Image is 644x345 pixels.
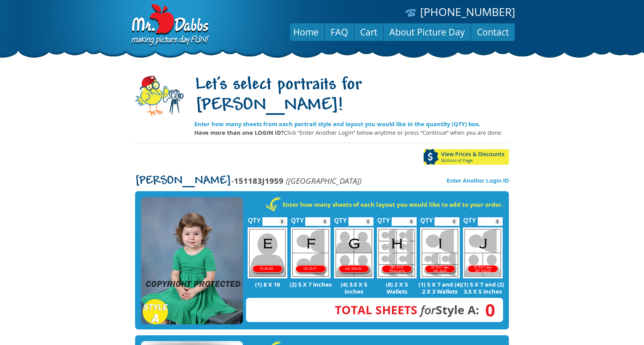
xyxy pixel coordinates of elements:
[463,209,476,228] label: QTY
[129,4,210,48] img: Dabbs Company
[194,128,509,137] p: Click “Enter Another Login” below anytime or press “Continue” when you are done.
[471,23,515,41] a: Contact
[325,23,354,41] a: FAQ
[377,209,390,228] label: QTY
[246,281,289,288] p: (1) 8 X 10
[461,281,505,295] p: (1) 5 X 7 and (2) 3.5 X 5 inches
[447,178,509,184] a: Enter Another Login ID
[194,120,480,128] strong: Enter how many sheets from each portrait style and layout you would like in the quantity (QTY) box.
[377,227,417,278] img: H
[335,302,479,318] strong: Style A:
[420,4,515,19] a: [PHONE_NUMBER]
[287,23,324,41] a: Home
[420,227,460,278] img: I
[291,227,331,278] img: F
[384,23,471,41] a: About Picture Day
[334,227,374,278] img: G
[234,175,283,186] strong: 151183J1959
[194,75,509,116] h1: Let's select portraits for [PERSON_NAME]!
[441,158,509,163] span: Bottom of Page
[248,209,261,228] label: QTY
[463,227,503,278] img: J
[291,209,304,228] label: QTY
[375,281,419,295] p: (8) 2 X 3 Wallets
[332,281,375,295] p: (4) 3.5 X 5 inches
[248,227,287,278] img: E
[194,128,284,136] strong: Have more than one LOGIN ID?
[354,23,383,41] a: Cart
[289,281,333,288] p: (2) 5 X 7 inches
[135,176,362,185] p: -
[135,76,184,116] img: camera-mascot
[418,281,461,295] p: (1) 5 X 7 and (4) 2 X 3 Wallets
[479,306,495,314] span: 0
[420,209,433,228] label: QTY
[141,197,243,325] img: STYLE A
[334,209,347,228] label: QTY
[421,302,436,318] em: for
[283,201,503,208] strong: Enter how many sheets of each layout you would like to add to your order.
[335,302,417,318] span: Total Sheets
[424,149,509,165] a: View Prices & DiscountsBottom of Page
[286,175,362,186] em: ([GEOGRAPHIC_DATA])
[135,175,231,187] span: [PERSON_NAME]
